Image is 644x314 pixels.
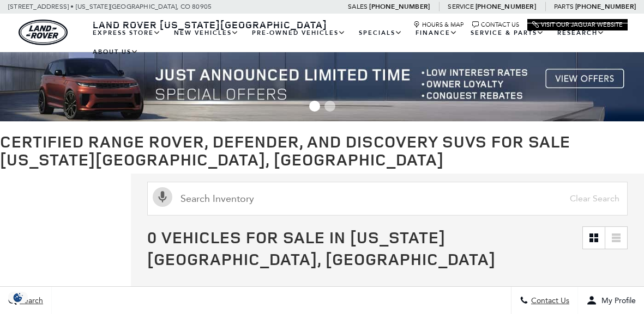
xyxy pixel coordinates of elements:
[464,23,551,42] a: Service & Parts
[86,18,334,31] a: Land Rover [US_STATE][GEOGRAPHIC_DATA]
[448,3,473,10] span: Service
[147,226,496,270] span: 0 Vehicles for Sale in [US_STATE][GEOGRAPHIC_DATA], [GEOGRAPHIC_DATA]
[86,23,167,42] a: EXPRESS STORE
[532,21,623,28] a: Visit Our Jaguar Website
[476,2,536,11] a: [PHONE_NUMBER]
[369,2,430,11] a: [PHONE_NUMBER]
[352,23,409,42] a: Specials
[348,3,368,10] span: Sales
[551,23,611,42] a: Research
[5,292,31,303] img: Opt-Out Icon
[5,292,31,303] section: Click to Open Cookie Consent Modal
[93,18,327,31] span: Land Rover [US_STATE][GEOGRAPHIC_DATA]
[528,296,569,305] span: Contact Us
[575,2,636,11] a: [PHONE_NUMBER]
[409,23,464,42] a: Finance
[324,101,335,112] span: Go to slide 2
[245,23,352,42] a: Pre-Owned Vehicles
[86,42,145,61] a: About Us
[167,23,245,42] a: New Vehicles
[578,287,644,314] button: Open user profile menu
[86,23,628,61] nav: Main Navigation
[8,3,212,10] a: [STREET_ADDRESS] • [US_STATE][GEOGRAPHIC_DATA], CO 80905
[472,21,519,28] a: Contact Us
[309,101,320,112] span: Go to slide 1
[19,20,68,45] img: Land Rover
[147,182,628,216] input: Search Inventory
[597,296,636,305] span: My Profile
[554,3,574,10] span: Parts
[153,187,172,207] svg: Click to toggle on voice search
[19,20,68,45] a: land-rover
[413,21,464,28] a: Hours & Map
